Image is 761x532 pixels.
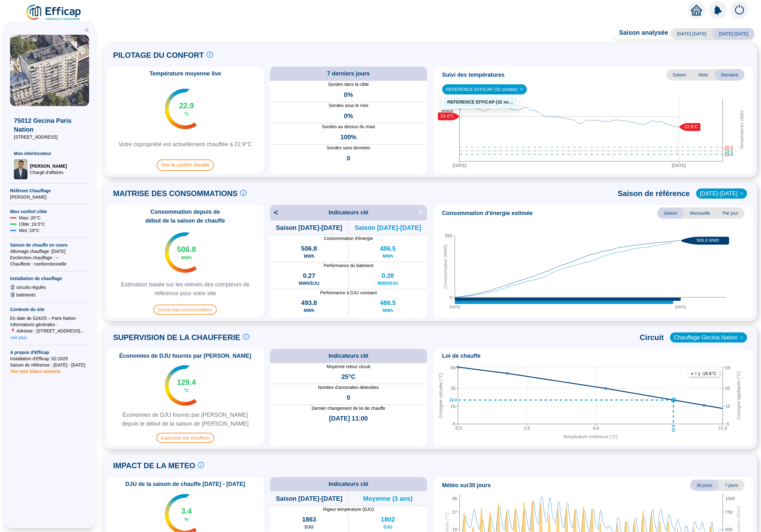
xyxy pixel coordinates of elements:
span: 0.28 [382,271,394,280]
span: [PERSON_NAME] [10,194,89,200]
span: Indicateurs clé [329,351,368,360]
span: Rigeur température (DJU) [270,506,427,512]
img: Chargé d'affaires [14,159,27,179]
text: Moyenne [441,109,453,112]
span: Saison [DATE]-[DATE] [355,223,421,232]
span: [DATE] 11:00 [329,414,368,423]
tspan: 2.0 [524,426,530,431]
span: MWh/DJU [299,280,319,286]
tspan: Température extérieure (°C) [563,434,618,439]
span: Estimation basée sur les relevés des compteurs de référence pour votre site [109,280,261,298]
text: 506.8 MWh [697,238,719,243]
tspan: 19.5 [724,148,733,153]
span: Économies de DJU fournis par [PERSON_NAME] [115,351,255,360]
span: Consommation d'énergie [270,235,427,242]
tspan: 15 [725,404,730,409]
tspan: [DATE] [672,163,686,168]
text: 22.0 [450,398,457,403]
tspan: 21.9 [718,426,727,431]
tspan: 59 [725,365,730,370]
span: MAITRISE DES CONSOMMATIONS [113,188,238,199]
tspan: 18 [452,527,457,532]
span: [PERSON_NAME] [30,163,67,169]
span: Saison [DATE]-[DATE] [276,223,342,232]
span: 22.9 [179,101,194,111]
img: efficap energie logo [25,4,82,21]
span: Mois [692,69,715,81]
tspan: 20.0 [724,145,733,150]
tspan: 19.0 [724,152,733,157]
span: Température moyenne live [146,69,225,78]
span: 129.4 [177,377,196,387]
span: 3 [10,292,15,298]
span: [STREET_ADDRESS] [14,134,85,140]
img: indicateur températures [165,89,197,129]
span: Saison [666,69,692,81]
text: 24.4°C [440,114,454,119]
span: Mon confort cible [10,208,89,215]
span: Consommation d'énergie estimée [442,209,533,218]
tspan: Consigne calculée (°C) [438,373,443,418]
tspan: 500 [725,527,733,532]
span: DJU [305,524,313,530]
span: Dernier changement de loi de chauffe [270,405,427,411]
span: MWh [181,254,192,261]
div: En date de S24/25 – Paris Nation Informations générales : 📍 Adresse : [STREET_ADDRESS]... [10,315,89,341]
span: 0 [347,393,350,402]
span: Référent Chauffage [10,188,89,194]
text: x = y : 18.6 °C [691,371,716,376]
span: MWh [383,307,393,314]
span: Loi de chauffe [442,351,481,360]
span: double-left [85,28,89,32]
span: MWh [304,253,314,259]
span: 493.8 [301,298,317,307]
tspan: [DATE] [449,305,460,309]
span: voir plus [10,334,27,341]
span: Semaine [715,69,745,81]
span: Chaufferie : non fonctionnelle [10,261,89,267]
span: Cible : 19.5 °C [19,221,45,227]
span: Chargé d'affaires [30,169,67,176]
span: 1802 [381,515,395,524]
tspan: 35 [725,386,730,391]
span: Exctinction chauffage : -- [10,254,89,261]
span: Saison [657,207,684,219]
span: Performance à DJU constant [270,290,427,296]
span: Circuit [640,332,664,343]
span: °C [184,387,189,394]
span: Voir mes bilans annuels [10,365,60,374]
tspan: 36 [452,496,457,501]
img: alerts [731,1,748,19]
span: Météo sur 30 jours [442,481,491,490]
span: Consommation depuis de début de la saison de chauffe [109,207,261,225]
span: Sondes sous le mini [270,102,427,109]
span: A propos d'Efficap [10,349,89,356]
span: Saison analysée [613,28,668,39]
span: 1863 [302,515,316,524]
span: 0.27 [303,271,315,280]
span: 0% [344,90,353,99]
tspan: 550 [445,233,452,238]
span: [DATE]-[DATE] [671,28,713,39]
span: DJU [384,524,392,530]
span: PILOTAGE DU CONFORT [113,50,204,60]
span: 7 derniers jours [327,69,370,78]
span: 2023-2024 [700,189,743,198]
span: Mini : 19 °C [19,227,39,234]
img: alerts [709,1,727,19]
span: home [691,4,702,16]
span: Installation de chauffage [10,275,89,282]
span: Par jour [716,207,745,219]
span: Sondes sans données [270,145,427,151]
span: info-circle [243,334,249,340]
span: Indicateurs clé [329,208,368,217]
tspan: 35 [450,386,456,391]
span: 75012 Gecina Paris Nation [14,116,85,134]
tspan: 9.0 [593,426,599,431]
span: MWh [304,307,314,314]
span: Mon interlocuteur [14,150,85,157]
span: MWh/DJU [377,280,398,286]
tspan: -5.0 [454,426,462,431]
span: Saison de référence : [DATE] - [DATE] [10,362,89,368]
span: Votre copropriété est actuellement chauffée à 22.9°C [112,140,258,149]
